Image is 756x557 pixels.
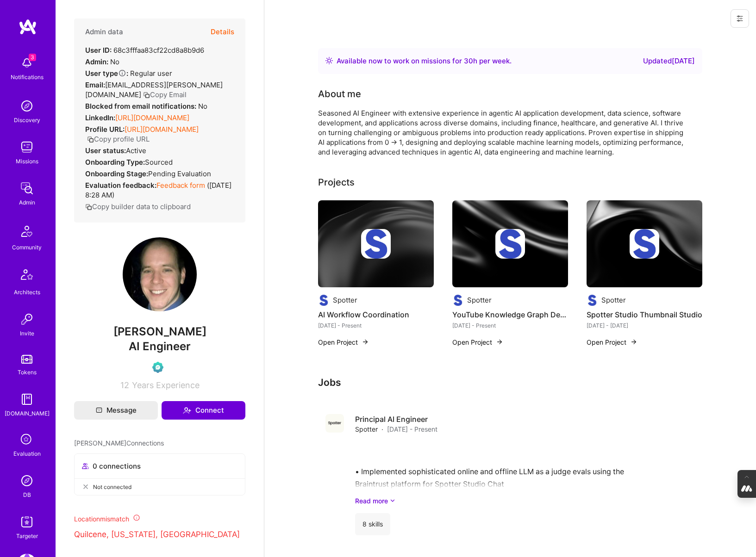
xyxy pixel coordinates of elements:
i: icon Copy [85,204,92,210]
span: 30 [464,56,473,65]
img: Company logo [495,229,525,259]
img: Company logo [452,295,463,306]
span: [DATE] - Present [387,424,437,434]
strong: Onboarding Stage: [85,169,148,178]
span: Spotter [355,424,378,434]
i: icon Copy [87,136,94,143]
div: Updated [DATE] [643,56,695,67]
img: Company logo [630,229,659,259]
span: [PERSON_NAME] [74,325,245,339]
div: Evaluation [13,449,41,458]
i: icon Connect [183,406,191,415]
button: Copy profile URL [87,134,150,144]
div: Spotter [601,295,626,305]
div: No [85,57,119,67]
img: arrow-right [496,338,503,346]
i: Help [118,69,126,77]
div: Invite [20,328,34,338]
div: Location mismatch [74,514,245,524]
button: 0 connectionsNot connected [74,453,245,495]
strong: Profile URL: [85,125,125,134]
img: arrow-right [362,338,369,346]
a: [URL][DOMAIN_NAME] [125,125,199,134]
strong: Evaluation feedback: [85,181,156,190]
img: cover [587,200,702,287]
i: icon Collaborator [82,463,89,470]
div: Tokens [18,367,37,377]
i: icon Copy [143,92,150,99]
img: Availability [325,57,333,64]
span: 3 [29,54,36,61]
strong: Onboarding Type: [85,158,145,167]
img: logo [19,19,37,35]
div: [DATE] - Present [452,321,568,330]
span: · [381,424,383,434]
span: 12 [120,380,129,390]
button: Open Project [452,337,503,347]
div: Projects [318,175,355,189]
div: Regular user [85,68,172,78]
h4: Admin data [85,28,123,36]
img: Company logo [587,295,598,306]
div: Architects [14,287,40,297]
span: Years Experience [132,380,200,390]
div: [DATE] - [DATE] [587,321,702,330]
span: 0 connections [93,461,141,471]
img: admin teamwork [18,179,36,198]
button: Open Project [318,337,369,347]
div: DB [23,490,31,500]
img: cover [452,200,568,287]
div: Missions [16,156,38,166]
i: icon SelectionTeam [18,431,36,449]
button: Details [211,19,234,45]
img: bell [18,54,36,72]
button: Message [74,401,158,420]
img: discovery [18,97,36,115]
h4: AI Workflow Coordination [318,309,434,321]
img: Company logo [361,229,391,259]
div: Targeter [16,531,38,541]
i: icon CloseGray [82,483,89,490]
img: Invite [18,310,36,328]
img: cover [318,200,434,287]
i: icon ArrowDownSecondaryDark [390,496,395,506]
span: Pending Evaluation [148,169,211,178]
div: Notifications [11,72,44,82]
button: Copy Email [143,90,187,99]
button: Connect [162,401,245,420]
img: Company logo [325,414,344,433]
p: Quilcene, [US_STATE], [GEOGRAPHIC_DATA] [74,529,245,540]
img: Evaluation Call Pending [152,362,163,373]
strong: User ID: [85,46,112,55]
img: Admin Search [18,471,36,490]
h4: Spotter Studio Thumbnail Studio [587,309,702,321]
img: arrow-right [630,338,637,346]
img: teamwork [18,138,36,156]
span: [EMAIL_ADDRESS][PERSON_NAME][DOMAIN_NAME] [85,80,223,99]
img: Community [16,220,38,242]
div: Spotter [333,295,357,305]
div: Available now to work on missions for h per week . [337,56,512,67]
strong: Email: [85,80,105,89]
img: guide book [18,390,36,408]
strong: LinkedIn: [85,113,115,122]
div: Discovery [14,115,40,125]
a: Read more [355,496,695,506]
strong: User status: [85,146,126,155]
i: icon Mail [96,407,102,414]
div: About me [318,87,361,101]
a: [URL][DOMAIN_NAME] [115,113,189,122]
button: Copy builder data to clipboard [85,202,191,211]
div: No [85,101,207,111]
div: [DOMAIN_NAME] [5,408,50,418]
div: Seasoned AI Engineer with extensive experience in agentic AI application development, data scienc... [318,108,688,157]
button: Open Project [587,337,637,347]
strong: User type : [85,69,128,78]
strong: Admin: [85,57,108,66]
div: Community [12,242,42,252]
h3: Jobs [318,377,702,388]
img: tokens [21,355,32,364]
div: 68c3fffaa83cf22cd8a8b9d6 [85,45,204,55]
a: Feedback form [156,181,205,190]
img: User Avatar [123,237,197,311]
